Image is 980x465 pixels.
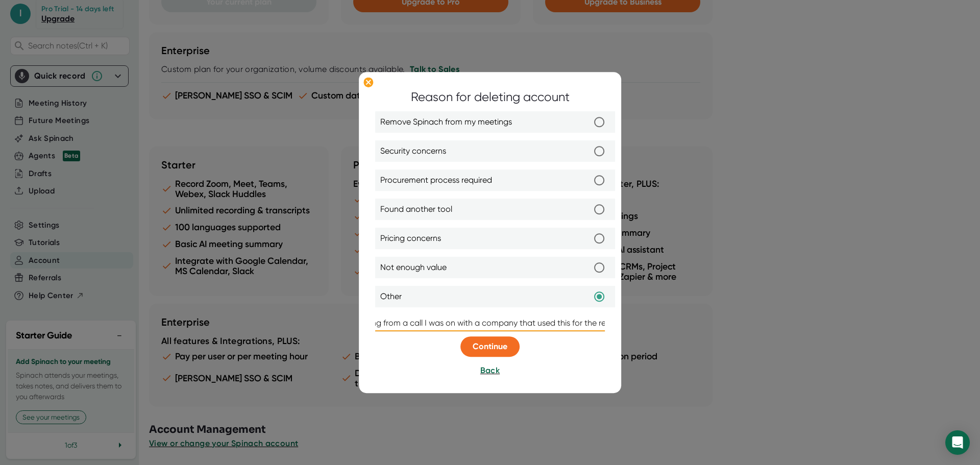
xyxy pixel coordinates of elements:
[460,337,520,357] button: Continue
[380,262,447,274] span: Not enough value
[473,342,507,352] span: Continue
[480,365,500,377] button: Back
[375,315,605,332] input: Provide additional detail
[380,145,446,158] span: Security concerns
[480,366,500,376] span: Back
[411,88,570,107] div: Reason for deleting account
[945,430,970,455] div: Open Intercom Messenger
[380,204,452,216] span: Found another tool
[380,116,512,129] span: Remove Spinach from my meetings
[380,291,402,303] span: Other
[380,233,441,245] span: Pricing concerns
[380,175,492,187] span: Procurement process required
